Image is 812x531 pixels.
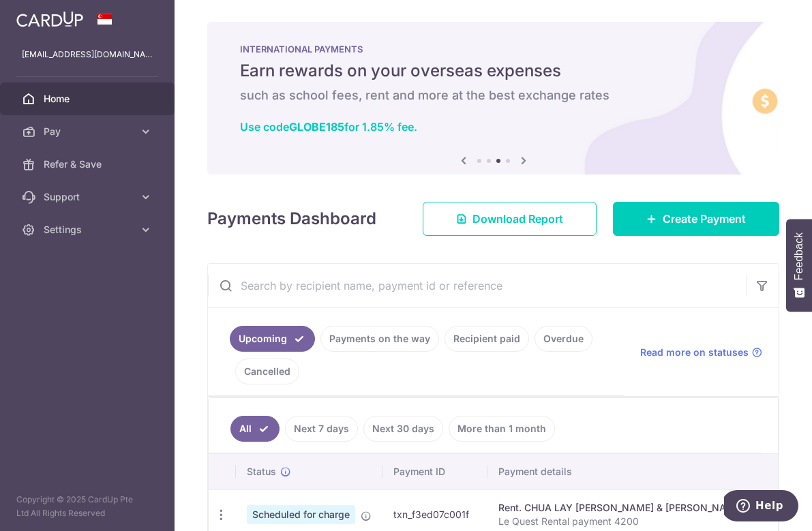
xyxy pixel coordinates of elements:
[247,505,355,524] span: Scheduled for charge
[44,223,134,237] span: Settings
[16,11,83,27] img: CardUp
[230,326,315,352] a: Upcoming
[363,416,443,442] a: Next 30 days
[289,120,344,134] b: GLOBE185
[240,60,747,82] h5: Earn rewards on your overseas expenses
[472,211,563,227] span: Download Report
[285,416,358,442] a: Next 7 days
[44,125,134,138] span: Pay
[423,202,597,236] a: Download Report
[44,92,134,106] span: Home
[613,202,779,236] a: Create Payment
[240,44,747,55] p: INTERNATIONAL PAYMENTS
[320,326,439,352] a: Payments on the way
[382,454,487,489] th: Payment ID
[445,326,529,352] a: Recipient paid
[449,416,555,442] a: More than 1 month
[793,232,805,280] span: Feedback
[247,465,276,479] span: Status
[640,346,762,359] a: Read more on statuses
[724,490,798,524] iframe: Opens a widget where you can find more information
[235,359,299,384] a: Cancelled
[240,120,417,134] a: Use codeGLOBE185for 1.85% fee.
[22,48,153,61] p: [EMAIL_ADDRESS][DOMAIN_NAME]
[230,416,280,442] a: All
[535,326,592,352] a: Overdue
[207,207,376,231] h4: Payments Dashboard
[663,211,746,227] span: Create Payment
[208,264,746,307] input: Search by recipient name, payment id or reference
[786,219,812,312] button: Feedback - Show survey
[207,22,779,175] img: International Payment Banner
[44,157,134,171] span: Refer & Save
[240,87,747,104] h6: such as school fees, rent and more at the best exchange rates
[640,346,749,359] span: Read more on statuses
[44,190,134,204] span: Support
